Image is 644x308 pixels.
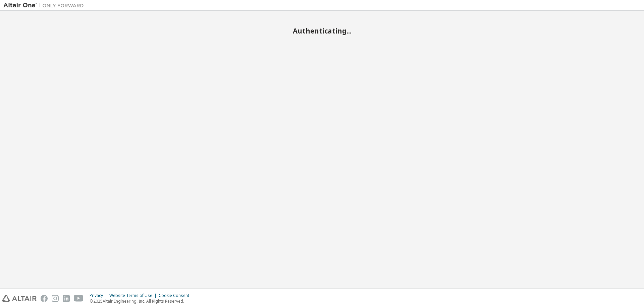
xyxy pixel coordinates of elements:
img: instagram.svg [52,295,59,302]
p: © 2025 Altair Engineering, Inc. All Rights Reserved. [90,298,193,304]
div: Website Terms of Use [109,293,159,298]
div: Cookie Consent [159,293,193,298]
img: linkedin.svg [63,295,70,302]
img: youtube.svg [74,295,84,302]
img: facebook.svg [41,295,48,302]
img: altair_logo.svg [2,295,37,302]
h2: Authenticating... [3,26,641,35]
div: Privacy [90,293,109,298]
img: Altair One [3,2,87,9]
